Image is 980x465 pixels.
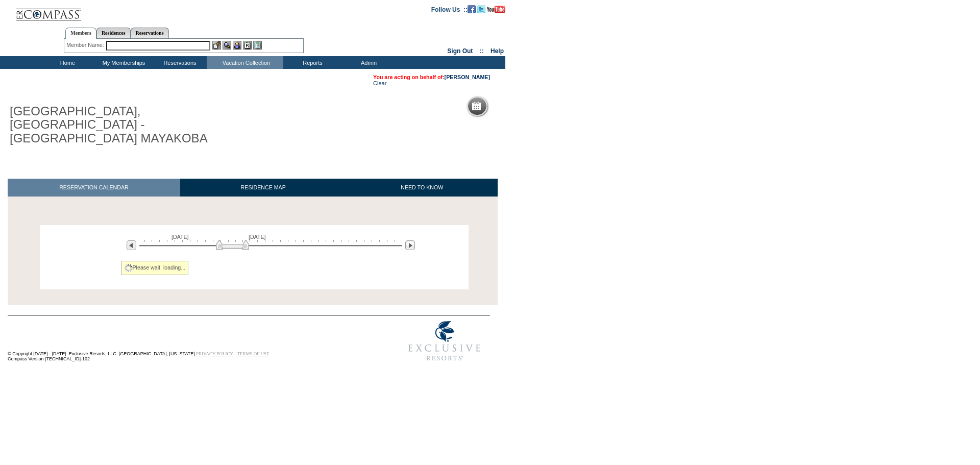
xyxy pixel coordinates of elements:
a: Subscribe to our YouTube Channel [487,6,505,12]
img: b_edit.gif [212,41,221,50]
a: Members [65,28,96,39]
td: Reservations [151,56,207,69]
span: :: [480,47,484,55]
img: Reservations [243,41,252,50]
span: [DATE] [171,234,189,240]
a: PRIVACY POLICY [196,351,233,356]
h1: [GEOGRAPHIC_DATA], [GEOGRAPHIC_DATA] - [GEOGRAPHIC_DATA] MAYAKOBA [8,103,236,147]
img: b_calculator.gif [253,41,262,50]
div: Member Name: [66,41,106,50]
a: TERMS OF USE [237,351,269,356]
img: spinner2.gif [125,264,133,272]
img: Next [405,240,415,250]
span: [DATE] [249,234,266,240]
a: Follow us on Twitter [477,6,485,12]
h5: Reservation Calendar [485,103,563,110]
a: Sign Out [447,47,473,55]
td: © Copyright [DATE] - [DATE]. Exclusive Resorts, LLC. [GEOGRAPHIC_DATA], [US_STATE]. Compass Versi... [8,316,365,366]
td: Admin [339,56,396,69]
a: Clear [373,80,386,86]
td: Home [38,56,94,69]
a: Reservations [131,28,169,38]
img: Become our fan on Facebook [468,5,476,13]
a: Residences [96,28,131,38]
img: Impersonate [233,41,241,50]
a: Become our fan on Facebook [468,6,476,12]
a: [PERSON_NAME] [445,74,490,80]
td: Reports [283,56,339,69]
a: RESIDENCE MAP [180,179,347,197]
td: My Memberships [94,56,151,69]
div: Please wait, loading... [121,261,189,275]
img: Previous [127,240,136,250]
img: Subscribe to our YouTube Channel [487,6,505,13]
img: Exclusive Resorts [399,315,490,366]
td: Follow Us :: [431,5,468,13]
a: Help [491,47,504,55]
a: RESERVATION CALENDAR [8,179,180,197]
img: Follow us on Twitter [477,5,485,13]
td: Vacation Collection [207,56,283,69]
a: NEED TO KNOW [346,179,498,197]
img: View [223,41,231,50]
span: You are acting on behalf of: [373,74,490,80]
